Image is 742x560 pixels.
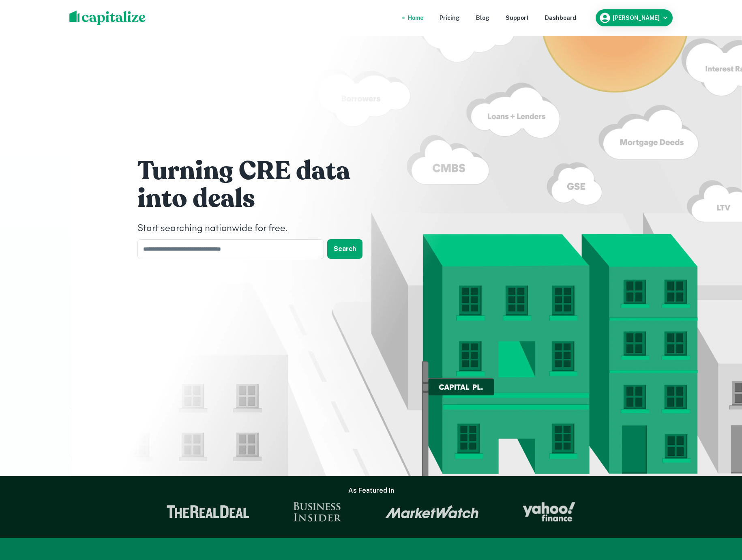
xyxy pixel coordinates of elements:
[69,11,146,25] img: capitalize-logo.png
[137,155,381,187] h1: Turning CRE data
[596,9,673,26] button: [PERSON_NAME]
[613,15,660,21] h6: [PERSON_NAME]
[408,13,423,22] a: Home
[476,13,489,22] a: Blog
[167,505,249,518] img: The Real Deal
[701,495,742,534] iframe: Chat Widget
[348,486,394,496] h6: As Featured In
[137,182,381,215] h1: into deals
[293,502,342,521] img: Business Insider
[545,13,576,22] a: Dashboard
[506,13,529,22] a: Support
[440,13,460,22] a: Pricing
[523,502,575,521] img: Yahoo Finance
[385,505,479,519] img: Market Watch
[327,239,362,259] button: Search
[71,34,742,510] img: ai-illustration.webp
[137,221,381,236] h4: Start searching nationwide for free.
